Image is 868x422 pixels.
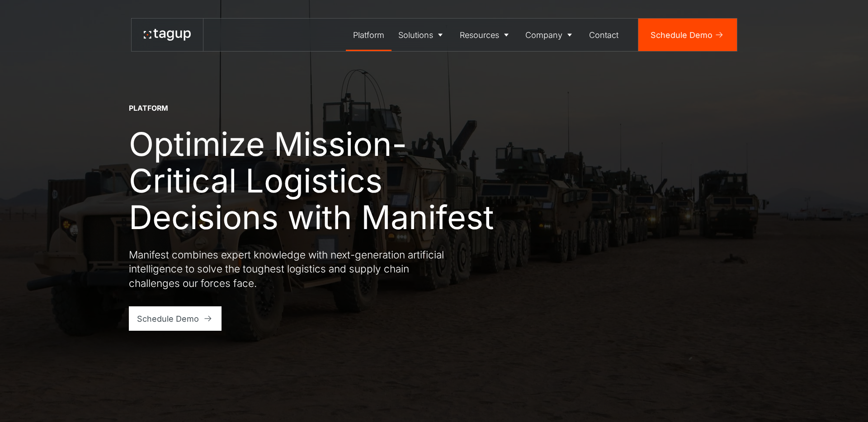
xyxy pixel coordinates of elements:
a: Platform [346,19,392,51]
div: Resources [460,29,499,41]
a: Company [519,19,582,51]
a: Solutions [392,19,453,51]
div: Platform [129,103,168,113]
a: Schedule Demo [638,19,737,51]
h1: Optimize Mission-Critical Logistics Decisions with Manifest [129,126,509,235]
div: Platform [353,29,384,41]
a: Schedule Demo [129,306,222,331]
div: Schedule Demo [651,29,712,41]
div: Contact [589,29,618,41]
div: Company [525,29,562,41]
a: Contact [582,19,626,51]
div: Schedule Demo [137,313,199,325]
div: Solutions [398,29,433,41]
p: Manifest combines expert knowledge with next-generation artificial intelligence to solve the toug... [129,248,454,291]
a: Resources [453,19,519,51]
